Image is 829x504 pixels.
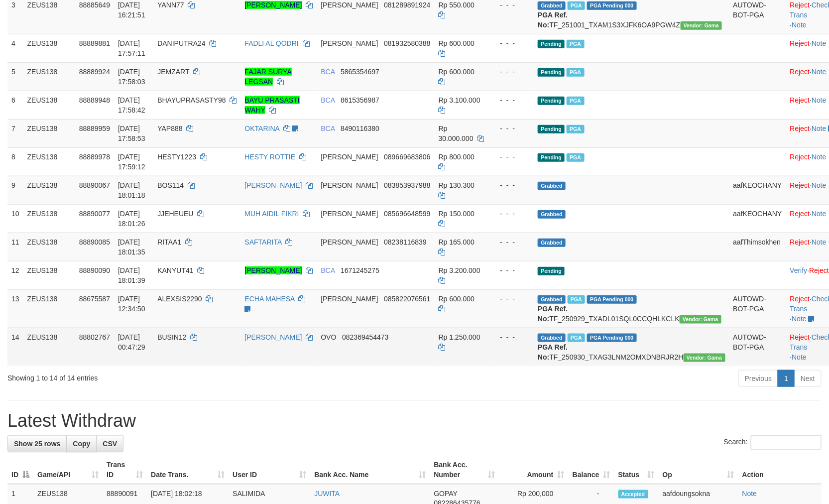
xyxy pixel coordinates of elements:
[321,295,378,303] span: [PERSON_NAME]
[492,152,530,162] div: - - -
[790,96,810,104] a: Reject
[7,261,23,289] td: 12
[321,68,335,76] span: BCA
[7,204,23,233] td: 10
[614,456,659,484] th: Status: activate to sort column ascending
[384,238,427,246] span: Copy 08238116839 to clipboard
[439,96,480,104] span: Rp 3.100.000
[439,181,474,189] span: Rp 130.300
[245,266,302,274] a: [PERSON_NAME]
[321,266,335,274] span: BCA
[118,295,145,313] span: [DATE] 12:34:50
[310,456,430,484] th: Bank Acc. Name: activate to sort column ascending
[7,119,23,147] td: 7
[729,204,786,233] td: aafKEOCHANY
[492,332,530,342] div: - - -
[538,343,568,361] b: PGA Ref. No:
[729,233,786,261] td: aafThimsokhen
[384,39,430,47] span: Copy 081932580388 to clipboard
[7,34,23,62] td: 4
[792,21,807,29] a: Note
[439,39,474,47] span: Rp 600.000
[23,261,75,289] td: ZEUS138
[812,39,827,47] a: Note
[7,435,67,452] a: Show 25 rows
[79,68,110,76] span: 88889924
[538,153,565,162] span: Pending
[7,176,23,204] td: 9
[7,233,23,261] td: 11
[157,39,205,47] span: DANIPUTRA24
[538,40,565,48] span: Pending
[538,68,565,77] span: Pending
[321,39,378,47] span: [PERSON_NAME]
[157,96,226,104] span: BHAYUPRASASTY98
[812,125,827,132] a: Note
[321,153,378,161] span: [PERSON_NAME]
[567,68,584,77] span: Marked by aafnoeunsreypich
[680,315,721,324] span: Vendor URL: https://trx31.1velocity.biz
[439,295,474,303] span: Rp 600.000
[96,435,123,452] a: CSV
[79,153,110,161] span: 88889978
[492,209,530,219] div: - - -
[245,210,299,218] a: MUH AIDIL FIKRI
[245,333,302,341] a: [PERSON_NAME]
[7,62,23,91] td: 5
[245,153,296,161] a: HESTY ROTTIE
[157,68,189,76] span: JEMZART
[538,334,566,342] span: Grabbed
[538,295,566,304] span: Grabbed
[103,440,117,448] span: CSV
[587,1,637,10] span: PGA Pending
[79,39,110,47] span: 88889881
[157,333,186,341] span: BUSIN12
[342,333,388,341] span: Copy 082369454473 to clipboard
[33,456,103,484] th: Game/API: activate to sort column ascending
[729,328,786,366] td: AUTOWD-BOT-PGA
[79,1,110,9] span: 88885649
[118,238,145,256] span: [DATE] 18:01:35
[321,1,378,9] span: [PERSON_NAME]
[499,456,569,484] th: Amount: activate to sort column ascending
[118,153,145,171] span: [DATE] 17:59:12
[790,125,810,132] a: Reject
[587,295,637,304] span: PGA Pending
[384,153,430,161] span: Copy 089669683806 to clipboard
[118,96,145,114] span: [DATE] 17:58:42
[79,295,110,303] span: 88675587
[118,68,145,86] span: [DATE] 17:58:03
[23,34,75,62] td: ZEUS138
[245,181,302,189] a: [PERSON_NAME]
[492,67,530,77] div: - - -
[618,490,648,499] span: Accepted
[568,1,585,10] span: Marked by aafanarl
[568,295,585,304] span: Marked by aafpengsreynich
[587,334,637,342] span: PGA Pending
[157,125,182,132] span: YAP888
[492,95,530,105] div: - - -
[742,490,757,498] a: Note
[434,490,457,498] span: GOPAY
[569,456,614,484] th: Balance: activate to sort column ascending
[7,147,23,176] td: 8
[812,181,827,189] a: Note
[792,353,807,361] a: Note
[7,456,33,484] th: ID: activate to sort column descending
[321,96,335,104] span: BCA
[321,181,378,189] span: [PERSON_NAME]
[118,39,145,57] span: [DATE] 17:57:11
[790,153,810,161] a: Reject
[812,210,827,218] a: Note
[738,456,822,484] th: Action
[790,39,810,47] a: Reject
[23,176,75,204] td: ZEUS138
[567,97,584,105] span: Marked by aafnoeunsreypich
[341,68,379,76] span: Copy 5865354697 to clipboard
[729,176,786,204] td: aafKEOCHANY
[384,210,430,218] span: Copy 085696648599 to clipboard
[790,266,808,274] a: Verify
[245,96,300,114] a: BAYU PRASASTI WAHY
[492,294,530,304] div: - - -
[66,435,97,452] a: Copy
